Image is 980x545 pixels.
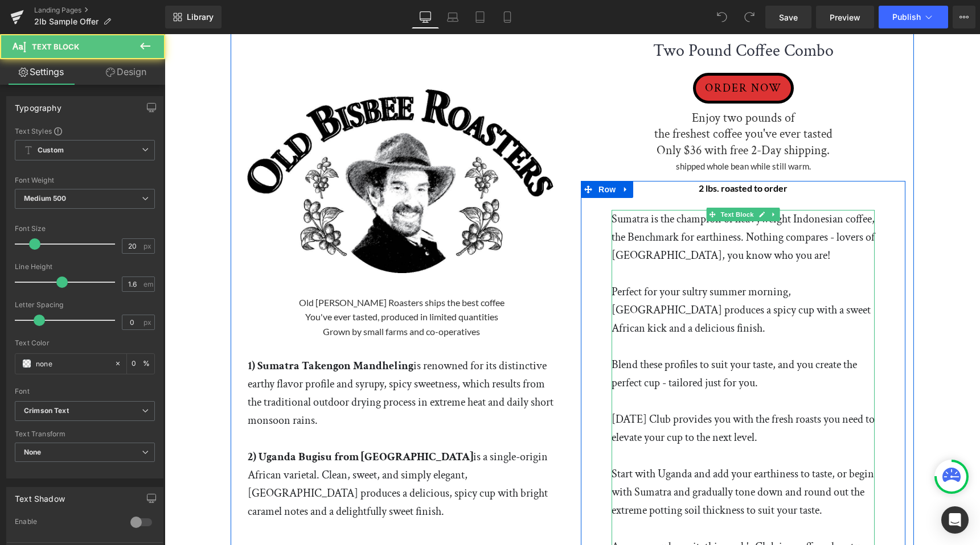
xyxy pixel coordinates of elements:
[447,249,710,303] p: Perfect for your sultry summer morning, [GEOGRAPHIC_DATA] produces a spicy cup with a sweet Afric...
[447,321,710,358] p: Blend these profiles to suit your taste, and you create the perfect cup - tailored just for you.
[425,76,732,109] h3: Enjoy two pounds of the freshest coffee you've ever tasted
[540,47,617,61] span: ORDER NOW
[892,13,921,22] span: Publish
[15,387,155,395] div: Font
[830,11,860,23] span: Preview
[439,6,466,28] a: Laptop
[15,339,155,347] div: Text Color
[15,488,65,503] div: Text Shadow
[24,406,69,416] i: Crimson Text
[15,301,155,309] div: Letter Spacing
[447,176,710,230] p: Sumatra is the champion of heavyweight Indonesian coffee, the Benchmark for earthiness. Nothing c...
[15,97,61,113] div: Typography
[165,34,980,545] iframe: To enrich screen reader interactions, please activate Accessibility in Grammarly extension settings
[32,42,79,51] span: Text Block
[879,6,948,28] button: Publish
[15,263,155,271] div: Line Height
[412,6,439,28] a: Desktop
[425,109,732,125] h3: Only $36 with free 2-Day shipping.
[528,39,629,69] button: ORDER NOW
[165,6,222,28] a: New Library
[425,125,732,140] div: shipped whole bean while still warm.
[447,376,710,412] p: [DATE] Club provides you with the fresh roasts you need to elevate your cup to the next level.
[553,174,591,187] span: Text Block
[534,148,623,159] strong: 2 lbs. roasted to order
[431,147,454,164] span: Row
[738,6,761,28] button: Redo
[466,6,494,28] a: Tablet
[36,357,109,370] input: Color
[454,147,469,164] a: Expand / Collapse
[711,6,733,28] button: Undo
[953,6,975,28] button: More
[816,6,874,28] a: Preview
[447,431,710,485] p: Start with Uganda and add your earthiness to taste, or begin with Sumatra and gradually tone down...
[489,7,669,39] a: Two Pound Coffee Combo
[85,59,167,85] a: Design
[494,6,521,28] a: Mobile
[143,280,153,288] span: em
[6,460,108,505] iframe: Marketing Popup
[15,430,155,438] div: Text Transform
[15,225,155,233] div: Font Size
[34,17,99,26] span: 2lb Sample Offer
[187,12,214,22] span: Library
[941,506,969,534] div: Open Intercom Messenger
[779,11,798,23] span: Save
[24,448,42,456] b: None
[15,517,119,529] div: Enable
[127,354,154,374] div: %
[143,319,153,326] span: px
[604,174,616,187] a: Expand / Collapse
[143,242,153,250] span: px
[24,194,66,203] b: Medium 500
[15,126,155,135] div: Text Styles
[38,146,64,155] b: Custom
[34,6,165,15] a: Landing Pages
[15,176,155,184] div: Font Weight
